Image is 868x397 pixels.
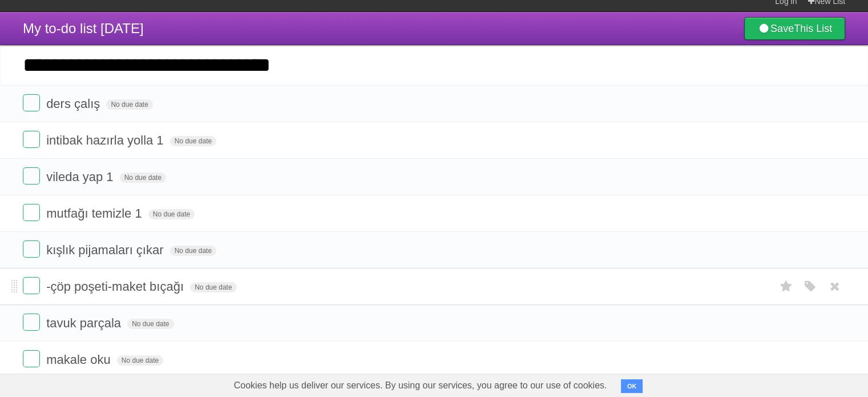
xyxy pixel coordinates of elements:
[46,206,145,220] span: mutfağı temizle 1
[170,136,216,146] span: No due date
[744,17,845,40] a: SaveThis List
[190,282,236,292] span: No due date
[23,277,40,294] label: Done
[127,319,173,329] span: No due date
[120,173,166,183] span: No due date
[46,170,116,184] span: vileda yap 1
[794,23,832,34] b: This List
[23,21,144,36] span: My to-do list [DATE]
[776,277,797,296] label: Star task
[46,279,187,294] span: -çöp poşeti-maket bıçağı
[46,133,166,147] span: intibak hazırla yolla 1
[46,243,166,257] span: kışlık pijamaları çıkar
[46,316,124,330] span: tavuk parçala
[117,355,163,366] span: No due date
[170,246,216,256] span: No due date
[46,352,114,367] span: makale oku
[23,314,40,331] label: Done
[148,209,195,219] span: No due date
[23,204,40,221] label: Done
[46,97,103,111] span: ders çalış
[106,99,152,110] span: No due date
[621,379,643,393] button: OK
[23,350,40,367] label: Done
[23,240,40,258] label: Done
[23,167,40,185] label: Done
[23,94,40,111] label: Done
[223,374,619,397] span: Cookies help us deliver our services. By using our services, you agree to our use of cookies.
[23,131,40,148] label: Done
